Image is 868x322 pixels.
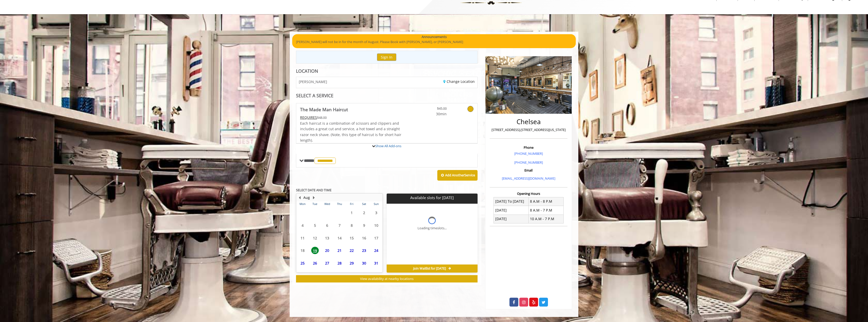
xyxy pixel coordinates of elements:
[336,259,343,267] span: 28
[321,257,333,270] td: Select day27
[309,257,321,270] td: Select day26
[358,257,370,270] td: Select day30
[348,247,356,254] span: 22
[417,111,447,117] span: 30min
[297,257,309,270] td: Select day25
[300,115,402,120] div: $48.00
[372,259,380,267] span: 31
[298,195,302,200] button: Previous Month
[375,144,401,148] a: Show All Add-ons
[360,247,368,254] span: 23
[514,160,543,165] a: [PHONE_NUMBER]
[528,206,563,215] td: 8 A.M - 7 P.M
[303,195,310,200] button: Aug
[299,259,306,267] span: 25
[299,80,327,84] span: [PERSON_NAME]
[417,103,447,117] a: $45.00
[296,68,318,74] b: LOCATION
[296,39,572,45] p: [PERSON_NAME] will not be in for the month of August. Please Book with [PERSON_NAME], or [PERSON_...
[370,257,383,270] td: Select day31
[494,197,529,206] td: [DATE] To [DATE]
[445,173,475,177] b: Add Another Service
[491,127,566,132] p: [STREET_ADDRESS],[STREET_ADDRESS][US_STATE]
[309,244,321,257] td: Select day19
[360,276,413,281] span: View availability at nearby locations
[321,201,333,206] th: Wed
[443,79,475,84] a: Change Location
[360,259,368,267] span: 30
[296,275,478,282] button: View availability at nearby locations
[336,247,343,254] span: 21
[300,106,348,113] b: The Made Man Haircut
[389,196,475,200] p: Available slots for [DATE]
[370,201,383,206] th: Sun
[528,215,563,223] td: 10 A.M - 7 P.M
[296,143,478,144] div: The Made Man Haircut Add-onS
[413,267,446,271] span: Join Waitlist for [DATE]
[346,201,358,206] th: Fri
[494,206,529,215] td: [DATE]
[333,244,345,257] td: Select day21
[333,201,345,206] th: Thu
[358,201,370,206] th: Sat
[514,151,543,156] a: [PHONE_NUMBER]
[300,115,317,120] span: This service needs some Advance to be paid before we block your appointment
[490,192,567,195] h3: Opening Hours
[491,118,566,125] h2: Chelsea
[346,257,358,270] td: Select day29
[296,188,331,192] b: SELECT DATE AND TIME
[422,34,447,40] b: Announcements
[358,244,370,257] td: Select day23
[437,170,478,181] button: Add AnotherService
[309,201,321,206] th: Tue
[323,259,331,267] span: 27
[300,121,401,143] span: Each haircut is a combination of scissors and clippers and includes a great cut and service, a ho...
[311,259,319,267] span: 26
[491,146,566,149] h3: Phone
[528,197,563,206] td: 8 A.M - 8 P.M
[311,247,319,254] span: 19
[418,225,447,231] div: Loading timeslots...
[297,201,309,206] th: Mon
[494,215,529,223] td: [DATE]
[372,247,380,254] span: 24
[370,244,383,257] td: Select day24
[321,244,333,257] td: Select day20
[312,195,316,200] button: Next Month
[491,168,566,172] h3: Email
[502,176,555,181] a: [EMAIL_ADDRESS][DOMAIN_NAME]
[348,259,356,267] span: 29
[323,247,331,254] span: 20
[377,53,396,61] button: Sign In
[333,257,345,270] td: Select day28
[346,244,358,257] td: Select day22
[296,93,478,98] div: SELECT A SERVICE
